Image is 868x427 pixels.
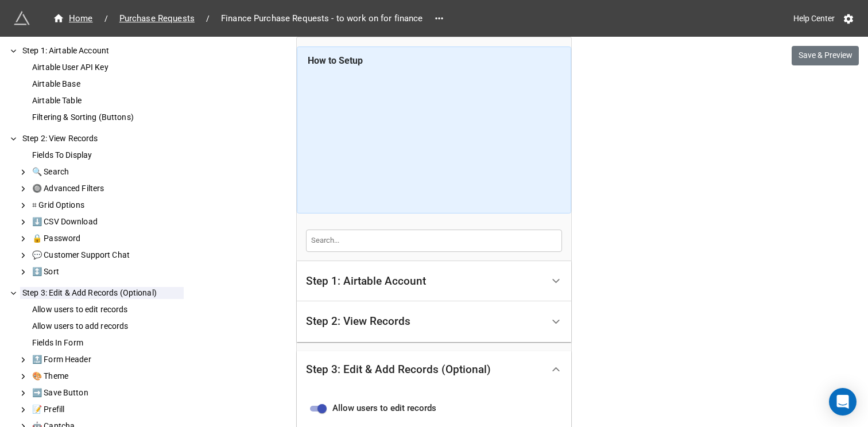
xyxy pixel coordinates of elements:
[113,11,201,25] a: Purchase Requests
[297,351,571,388] div: Step 3: Edit & Add Records (Optional)
[30,266,184,278] div: ↕️ Sort
[829,388,857,416] div: Open Intercom Messenger
[46,11,430,25] nav: breadcrumb
[20,133,184,145] div: Step 2: View Records
[297,261,571,302] div: Step 1: Airtable Account
[792,46,859,65] button: Save & Preview
[14,10,30,26] img: miniextensions-icon.73ae0678.png
[20,287,184,299] div: Step 3: Edit & Add Records (Optional)
[30,95,184,107] div: Airtable Table
[30,232,184,244] div: 🔒 Password
[30,166,184,178] div: 🔍 Search
[30,111,184,123] div: Filtering & Sorting (Buttons)
[306,316,410,327] div: Step 2: View Records
[30,320,184,332] div: Allow users to add records
[306,230,562,251] input: Search...
[308,72,561,204] iframe: How to Share a View Editor for Airtable (Grid)
[30,183,184,195] div: 🔘 Advanced Filters
[206,13,210,25] li: /
[30,387,184,399] div: ➡️ Save Button
[785,8,843,29] a: Help Center
[308,55,363,66] b: How to Setup
[214,12,430,25] span: Finance Purchase Requests - to work on for finance
[30,61,184,73] div: Airtable User API Key
[20,45,184,57] div: Step 1: Airtable Account
[30,337,184,349] div: Fields In Form
[30,370,184,382] div: 🎨 Theme
[297,301,571,342] div: Step 2: View Records
[30,149,184,161] div: Fields To Display
[30,199,184,211] div: ⌗ Grid Options
[306,275,426,287] div: Step 1: Airtable Account
[104,13,108,25] li: /
[46,11,100,25] a: Home
[30,354,184,366] div: 🔝 Form Header
[30,403,184,416] div: 📝 Prefill
[30,304,184,316] div: Allow users to edit records
[30,216,184,228] div: ⬇️ CSV Download
[30,249,184,261] div: 💬 Customer Support Chat
[53,12,93,25] div: Home
[306,364,491,375] div: Step 3: Edit & Add Records (Optional)
[30,78,184,90] div: Airtable Base
[332,402,436,416] span: Allow users to edit records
